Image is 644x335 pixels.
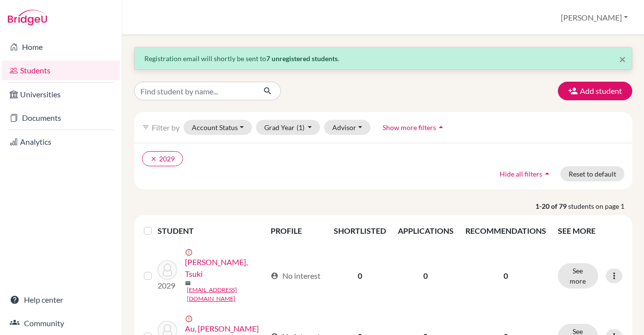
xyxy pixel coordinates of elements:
[2,132,120,152] a: Analytics
[185,280,191,286] span: mail
[185,256,267,280] a: [PERSON_NAME], Tsuki
[271,272,278,280] span: account_circle
[2,37,120,57] a: Home
[152,123,180,132] span: Filter by
[184,120,252,135] button: Account Status
[436,122,446,132] i: arrow_drop_up
[500,170,542,178] span: Hide all filters
[2,290,120,310] a: Help center
[142,151,183,166] button: clear2029
[465,270,546,282] p: 0
[256,120,321,135] button: Grad Year(1)
[265,219,328,243] th: PROFILE
[619,52,626,66] span: ×
[2,108,120,128] a: Documents
[2,61,120,80] a: Students
[328,219,392,243] th: SHORTLISTED
[2,85,120,104] a: Universities
[392,243,460,309] td: 0
[552,219,628,243] th: SEE MORE
[158,280,177,291] p: 2029
[2,313,120,333] a: Community
[383,123,436,132] span: Show more filters
[185,315,195,323] span: error_outline
[158,219,265,243] th: STUDENT
[150,156,157,162] i: clear
[144,53,622,64] p: Registration email will shortly be sent to .
[134,82,255,100] input: Find student by name...
[535,201,568,211] strong: 1-20 of 79
[374,120,454,135] button: Show more filtersarrow_drop_up
[558,263,598,289] button: See more
[271,270,321,282] div: No interest
[266,54,338,63] strong: 7 unregistered students
[142,123,150,131] i: filter_list
[568,201,632,211] span: students on page 1
[392,219,460,243] th: APPLICATIONS
[542,169,552,179] i: arrow_drop_up
[619,53,626,65] button: Close
[558,82,632,100] button: Add student
[158,260,177,280] img: Aoshima Williams, Tsuki
[556,8,632,27] button: [PERSON_NAME]
[324,120,370,135] button: Advisor
[185,323,259,335] a: Au, [PERSON_NAME]
[328,243,392,309] td: 0
[460,219,552,243] th: RECOMMENDATIONS
[8,10,47,25] img: Bridge-U
[185,248,195,256] span: error_outline
[491,166,560,181] button: Hide all filtersarrow_drop_up
[560,166,624,181] button: Reset to default
[297,123,304,132] span: (1)
[187,286,267,303] a: [EMAIL_ADDRESS][DOMAIN_NAME]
